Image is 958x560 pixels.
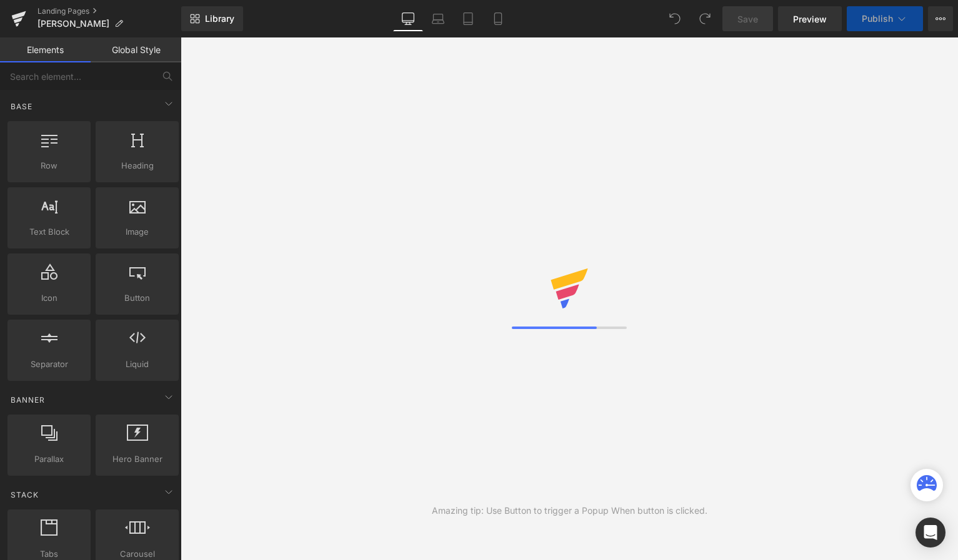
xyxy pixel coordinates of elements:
span: Heading [99,159,175,172]
span: Hero Banner [99,453,175,466]
span: Library [205,13,234,24]
span: Parallax [11,453,87,466]
span: Text Block [11,225,87,238]
a: Mobile [483,6,513,31]
a: Tablet [453,6,483,31]
a: Preview [778,6,842,31]
a: Global Style [91,37,181,62]
span: Preview [793,12,827,26]
button: Publish [847,6,923,31]
span: Save [737,12,758,26]
div: Amazing tip: Use Button to trigger a Popup When button is clicked. [432,504,707,518]
button: Undo [662,6,687,31]
span: Liquid [99,358,175,371]
a: New Library [181,6,243,31]
button: More [928,6,953,31]
span: Row [11,159,87,172]
span: Button [99,292,175,305]
span: [PERSON_NAME] [37,19,109,29]
span: Separator [11,358,87,371]
a: Laptop [423,6,453,31]
span: Stack [9,489,40,501]
span: Base [9,101,34,112]
a: Desktop [393,6,423,31]
span: Icon [11,292,87,305]
span: Banner [9,394,46,406]
span: Publish [862,14,893,24]
button: Redo [692,6,717,31]
a: Landing Pages [37,6,181,16]
span: Image [99,225,175,238]
div: Open Intercom Messenger [916,518,946,548]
